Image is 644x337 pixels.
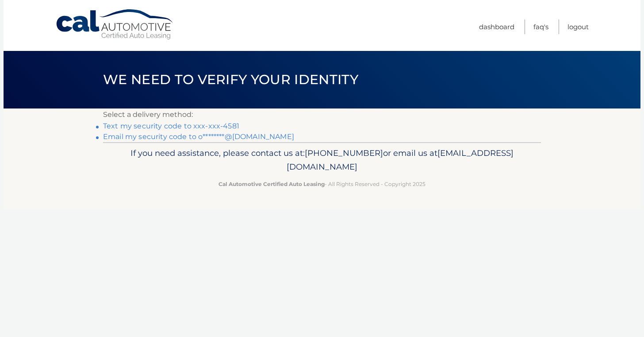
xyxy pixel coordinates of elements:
[218,181,325,187] strong: Cal Automotive Certified Auto Leasing
[103,132,294,141] a: Email my security code to o********@[DOMAIN_NAME]
[533,19,548,34] a: FAQ's
[305,148,383,158] span: [PHONE_NUMBER]
[109,146,535,174] p: If you need assistance, please contact us at: or email us at
[103,71,358,88] span: We need to verify your identity
[109,179,535,189] p: - All Rights Reserved - Copyright 2025
[103,108,541,121] p: Select a delivery method:
[55,9,175,40] a: Cal Automotive
[479,19,514,34] a: Dashboard
[103,122,239,130] a: Text my security code to xxx-xxx-4581
[567,19,589,34] a: Logout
